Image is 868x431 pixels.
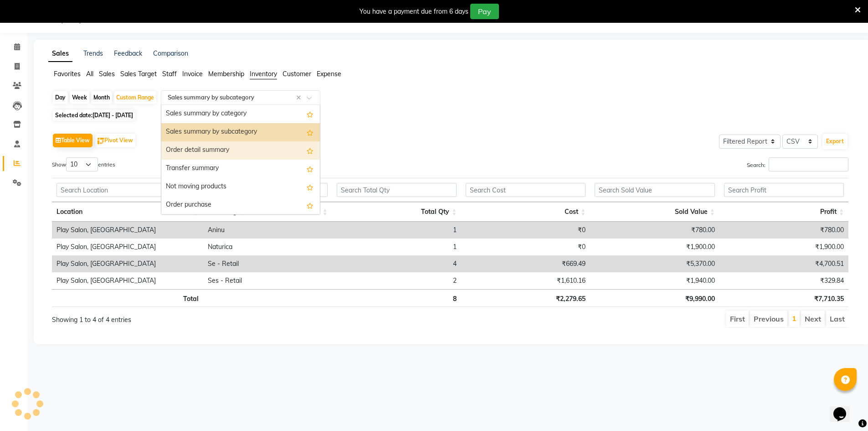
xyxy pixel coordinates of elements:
[719,272,848,289] td: ₹329.84
[92,112,133,119] span: [DATE] - [DATE]
[203,255,332,272] td: Se - Retail
[203,222,332,239] td: Aninu
[120,70,157,78] span: Sales Target
[307,182,313,192] span: Add this report to Favorites List
[86,70,93,78] span: All
[53,91,68,104] div: Day
[52,255,203,272] td: Play Salon, [GEOGRAPHIC_DATA]
[95,134,135,147] button: Pivot View
[52,272,203,289] td: Play Salon, [GEOGRAPHIC_DATA]
[52,239,203,255] td: Play Salon, [GEOGRAPHIC_DATA]
[822,134,847,149] button: Export
[153,49,188,57] a: Comparison
[719,222,848,239] td: ₹780.00
[719,239,848,255] td: ₹1,900.00
[83,49,103,57] a: Trends
[466,183,586,197] input: Search Cost
[317,70,341,78] span: Expense
[52,289,203,307] th: Total
[208,70,244,78] span: Membership
[307,163,313,174] span: Add this report to Favorites List
[182,70,203,78] span: Invoice
[461,222,590,239] td: ₹0
[332,222,461,239] td: 1
[66,157,98,171] select: Showentries
[360,7,468,16] div: You have a payment due from 6 days
[461,272,590,289] td: ₹1,610.16
[98,138,104,145] img: pivot.png
[70,91,89,104] div: Week
[590,255,719,272] td: ₹5,370.00
[203,239,332,255] td: Naturica
[52,202,203,222] th: Location: activate to sort column ascending
[769,157,848,171] input: Search:
[332,289,461,307] th: 8
[590,202,719,222] th: Sold Value: activate to sort column ascending
[332,272,461,289] td: 2
[161,178,320,196] div: Not moving products
[56,183,199,197] input: Search Location
[91,91,112,104] div: Month
[332,255,461,272] td: 4
[590,222,719,239] td: ₹780.00
[53,109,135,121] span: Selected date:
[52,310,376,325] div: Showing 1 to 4 of 4 entries
[52,222,203,239] td: Play Salon, [GEOGRAPHIC_DATA]
[307,200,313,211] span: Add this report to Favorites List
[461,255,590,272] td: ₹669.49
[161,105,320,123] div: Sales summary by category
[48,46,72,62] a: Sales
[461,239,590,255] td: ₹0
[307,127,313,138] span: Add this report to Favorites List
[282,70,311,78] span: Customer
[470,4,499,19] button: Pay
[161,104,320,215] ng-dropdown-panel: Options list
[161,141,320,160] div: Order detail summary
[53,134,92,147] button: Table View
[99,70,115,78] span: Sales
[719,202,848,222] th: Profit: activate to sort column ascending
[161,160,320,178] div: Transfer summary
[114,49,142,57] a: Feedback
[307,109,313,119] span: Add this report to Favorites List
[161,123,320,141] div: Sales summary by subcategory
[161,196,320,214] div: Order purchase
[296,93,304,103] span: Clear all
[792,314,796,323] a: 1
[162,70,177,78] span: Staff
[461,289,590,307] th: ₹2,279.65
[595,183,714,197] input: Search Sold Value
[830,395,859,422] iframe: chat widget
[719,255,848,272] td: ₹4,700.51
[332,202,461,222] th: Total Qty: activate to sort column ascending
[307,145,313,156] span: Add this report to Favorites List
[114,91,156,104] div: Custom Range
[52,157,115,171] label: Show entries
[332,239,461,255] td: 1
[724,183,844,197] input: Search Profit
[203,272,332,289] td: Ses - Retail
[337,183,457,197] input: Search Total Qty
[54,70,81,78] span: Favorites
[590,289,719,307] th: ₹9,990.00
[590,272,719,289] td: ₹1,940.00
[590,239,719,255] td: ₹1,900.00
[250,70,277,78] span: Inventory
[719,289,848,307] th: ₹7,710.35
[747,157,848,171] label: Search:
[461,202,590,222] th: Cost: activate to sort column ascending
